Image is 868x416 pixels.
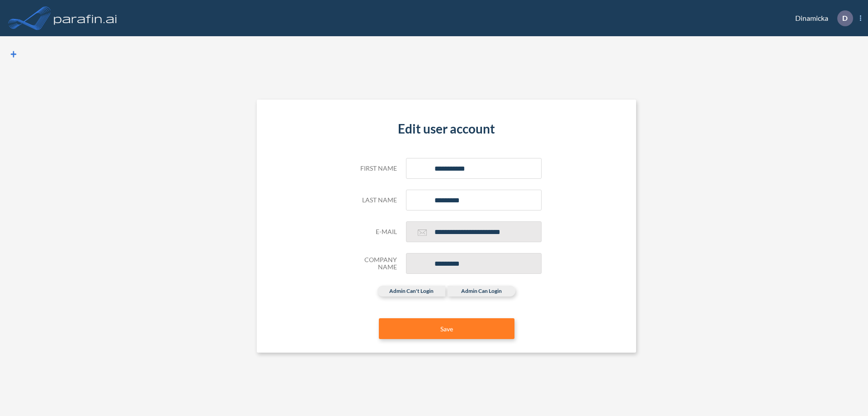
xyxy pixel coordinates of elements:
h5: E-mail [352,228,397,236]
label: admin can't login [377,286,445,296]
img: logo [52,9,119,27]
p: D [842,14,848,22]
h5: First name [352,165,397,172]
label: admin can login [448,286,515,296]
h5: Company Name [352,256,397,272]
div: Dinamicka [782,10,861,26]
button: Save [379,318,514,339]
h4: Edit user account [352,121,542,137]
h5: Last name [352,196,397,204]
